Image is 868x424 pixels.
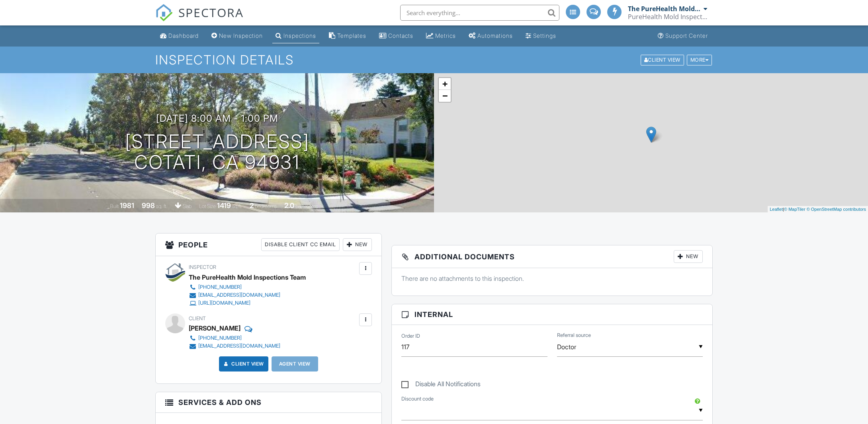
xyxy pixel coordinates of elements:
div: [PERSON_NAME] [189,322,240,334]
h1: Inspection Details [155,53,713,67]
div: [EMAIL_ADDRESS][DOMAIN_NAME] [198,292,280,298]
h3: Internal [392,304,712,325]
div: Contacts [388,32,413,39]
span: slab [183,203,192,209]
div: More [687,54,712,65]
a: Client View [640,56,686,62]
div: Support Center [665,32,708,39]
span: Inspector [189,264,216,270]
div: [URL][DOMAIN_NAME] [198,300,250,306]
div: | [768,206,868,213]
a: © MapTiler [784,207,805,212]
a: Leaflet [770,207,783,212]
a: New Inspection [208,29,266,43]
h3: People [156,233,381,256]
div: Automations [477,32,513,39]
div: Client View [641,54,684,65]
div: 1981 [120,201,134,210]
a: [URL][DOMAIN_NAME] [189,299,299,307]
a: Dashboard [157,29,202,43]
div: Templates [337,32,366,39]
span: sq.ft. [232,203,242,209]
a: [EMAIL_ADDRESS][DOMAIN_NAME] [189,291,299,299]
h3: Additional Documents [392,245,712,268]
label: Order ID [401,333,420,340]
label: Discount code [401,395,434,403]
div: Dashboard [168,32,199,39]
div: Settings [533,32,556,39]
div: New Inspection [219,32,263,39]
div: The PureHealth Mold Inspections Team [628,5,702,13]
span: SPECTORA [178,4,244,21]
a: Zoom in [439,78,451,90]
span: Client [189,315,206,321]
span: Lot Size [199,203,216,209]
div: Disable Client CC Email [261,238,340,251]
label: Disable All Notifications [401,380,481,390]
a: Inspections [272,29,319,43]
label: Referral source [557,332,591,339]
img: The Best Home Inspection Software - Spectora [155,4,173,21]
a: Metrics [423,29,459,43]
div: The PureHealth Mold Inspections Team [189,271,306,283]
span: Built [110,203,119,209]
a: Client View [222,360,264,368]
a: © OpenStreetMap contributors [807,207,866,212]
a: Contacts [376,29,416,43]
h3: [DATE] 8:00 am - 1:00 pm [156,113,278,124]
div: 2 [250,201,254,210]
span: bathrooms [295,203,318,209]
div: [EMAIL_ADDRESS][DOMAIN_NAME] [198,343,280,349]
div: Inspections [283,32,316,39]
h3: Services & Add ons [156,392,381,413]
div: New [343,238,372,251]
a: Templates [326,29,369,43]
div: 1419 [217,201,231,210]
a: [PHONE_NUMBER] [189,283,299,291]
a: Zoom out [439,90,451,102]
div: 998 [142,201,155,210]
a: Settings [522,29,559,43]
div: New [674,250,703,263]
a: [PHONE_NUMBER] [189,334,280,342]
a: SPECTORA [155,11,244,27]
div: Metrics [435,32,456,39]
div: PureHealth Mold Inspections [628,13,708,21]
div: [PHONE_NUMBER] [198,284,242,290]
p: There are no attachments to this inspection. [401,274,703,283]
input: Search everything... [400,5,559,21]
h1: [STREET_ADDRESS] Cotati, CA 94931 [125,131,309,173]
div: 2.0 [284,201,294,210]
a: Support Center [655,29,711,43]
a: Automations (Basic) [465,29,516,43]
div: [PHONE_NUMBER] [198,335,242,341]
span: sq. ft. [156,203,167,209]
a: [EMAIL_ADDRESS][DOMAIN_NAME] [189,342,280,350]
span: bedrooms [255,203,277,209]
